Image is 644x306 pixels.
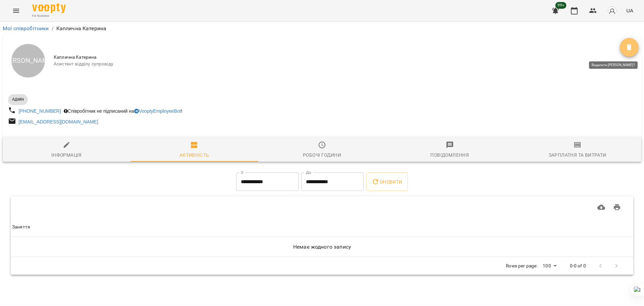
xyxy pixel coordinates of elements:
[11,44,45,78] div: [PERSON_NAME]
[3,25,49,32] a: Мої співробітники
[607,6,617,15] img: avatar_s.png
[56,24,107,33] p: Каплична Катерина
[32,14,66,18] span: For Business
[8,3,24,19] button: Menu
[12,223,30,231] div: Заняття
[570,263,586,269] p: 0-0 of 0
[51,151,82,159] div: Інформація
[11,196,633,218] div: Table Toolbar
[19,119,98,124] a: [EMAIL_ADDRESS][DOMAIN_NAME]
[54,61,620,67] span: Асистент відділу супровіду
[32,3,66,13] img: Voopty Logo
[3,24,641,33] nav: breadcrumb
[12,223,632,231] span: Заняття
[430,151,469,159] div: Повідомлення
[540,261,559,271] div: 100
[12,223,30,231] div: Sort
[626,7,633,14] span: UA
[62,106,184,116] div: Співробітник не підписаний на !
[624,4,636,17] button: UA
[620,38,639,57] button: Видалити
[54,54,620,61] span: Каплична Катерина
[134,108,181,114] a: VooptyEmployeeBot
[549,151,606,159] div: Зарплатня та Витрати
[8,96,28,102] span: Адмін
[12,242,632,252] h6: Немає жодного запису
[506,263,537,269] p: Rows per page:
[593,199,609,215] button: Завантажити CSV
[609,199,625,215] button: Друк
[366,172,408,191] button: Оновити
[179,151,209,159] div: Активність
[372,178,402,186] span: Оновити
[555,2,567,9] span: 99+
[52,24,54,33] li: /
[19,108,61,114] a: [PHONE_NUMBER]
[303,151,341,159] div: Робочі години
